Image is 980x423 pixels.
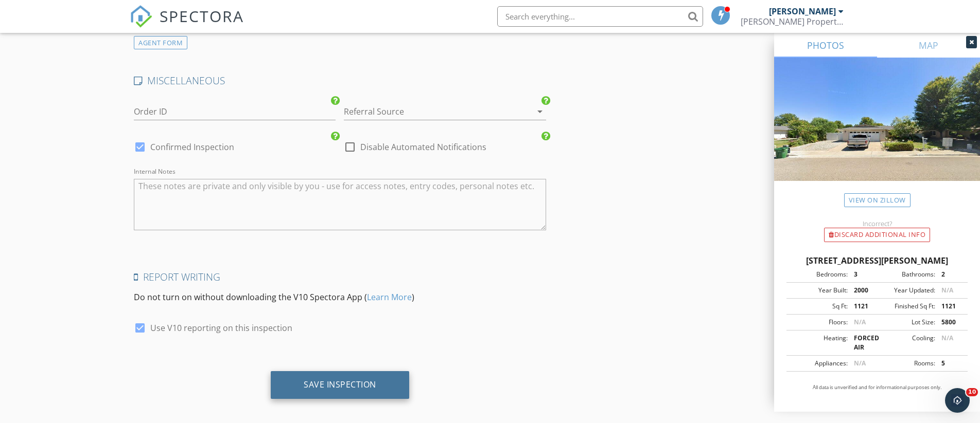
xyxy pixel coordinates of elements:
[790,286,848,295] div: Year Built:
[130,14,244,35] a: SPECTORA
[790,359,848,368] div: Appliances:
[741,16,844,27] div: Robertson Property Inspections
[877,302,935,311] div: Finished Sq Ft:
[150,323,292,333] label: Use V10 reporting on this inspection
[854,318,866,326] span: N/A
[941,334,953,342] span: N/A
[786,254,968,267] div: [STREET_ADDRESS][PERSON_NAME]
[790,318,848,327] div: Floors:
[130,5,152,28] img: The Best Home Inspection Software - Spectora
[877,270,935,279] div: Bathrooms:
[877,33,980,58] a: MAP
[790,270,848,279] div: Bedrooms:
[877,286,935,295] div: Year Updated:
[774,219,980,228] div: Incorrect?
[134,74,546,87] h4: MISCELLANEOUS
[160,5,244,27] span: SPECTORA
[877,318,935,327] div: Lot Size:
[150,142,234,152] label: Confirmed Inspection
[877,359,935,368] div: Rooms:
[848,270,877,279] div: 3
[134,36,187,50] div: AGENT FORM
[935,270,965,279] div: 2
[945,388,970,413] iframe: Intercom live chat
[367,291,412,303] a: Learn More
[854,359,866,367] span: N/A
[774,33,877,58] a: PHOTOS
[844,193,911,207] a: View on Zillow
[534,105,546,118] i: arrow_drop_down
[935,318,965,327] div: 5800
[877,334,935,352] div: Cooling:
[935,359,965,368] div: 5
[304,379,376,390] div: Save Inspection
[360,142,486,152] label: Disable Automated Notifications
[134,270,546,284] h4: Report Writing
[848,286,877,295] div: 2000
[134,291,546,303] p: Do not turn on without downloading the V10 Spectora App ( )
[790,334,848,352] div: Heating:
[848,334,877,352] div: FORCED AIR
[935,302,965,311] div: 1121
[769,6,836,16] div: [PERSON_NAME]
[774,58,980,206] img: streetview
[497,6,703,27] input: Search everything...
[941,286,953,295] span: N/A
[134,179,546,230] textarea: Internal Notes
[848,302,877,311] div: 1121
[790,302,848,311] div: Sq Ft:
[786,384,968,391] p: All data is unverified and for informational purposes only.
[966,388,978,396] span: 10
[824,228,930,242] div: Discard Additional info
